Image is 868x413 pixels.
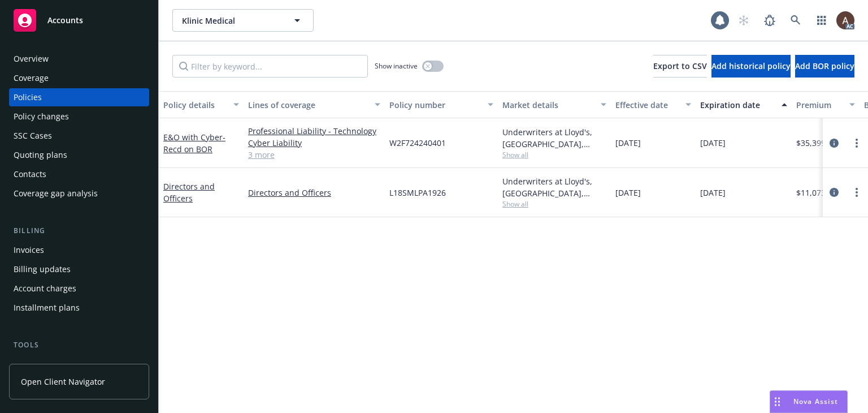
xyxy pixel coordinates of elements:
div: Policy changes [14,107,69,126]
button: Klinic Medical [172,9,314,32]
span: Accounts [47,16,83,25]
span: Add BOR policy [795,61,854,71]
button: Expiration date [696,91,792,118]
span: Export to CSV [653,61,707,71]
div: Underwriters at Lloyd's, [GEOGRAPHIC_DATA], [PERSON_NAME] of London, CRC Group [502,175,606,199]
div: Market details [502,99,594,111]
a: Report a Bug [758,9,781,32]
button: Lines of coverage [244,91,385,118]
button: Nova Assist [770,390,848,413]
span: [DATE] [700,137,726,149]
div: Coverage [14,69,49,87]
button: Add BOR policy [795,55,854,78]
img: photo [836,11,854,29]
div: Contacts [14,165,46,183]
div: Installment plans [14,299,80,317]
span: Show inactive [375,61,418,71]
div: Premium [796,99,843,111]
a: Directors and Officers [248,187,380,199]
a: circleInformation [827,186,841,199]
span: $35,399.00 [796,137,837,149]
a: Coverage gap analysis [9,184,149,203]
a: Start snowing [732,9,755,32]
a: more [850,136,863,150]
a: E&O with Cyber [163,132,225,154]
span: Add historical policy [711,61,791,71]
span: Nova Assist [793,397,838,406]
span: [DATE] [615,137,641,149]
a: Directors and Officers [163,181,215,204]
div: Overview [14,50,49,68]
div: Expiration date [700,99,775,111]
input: Filter by keyword... [172,55,368,78]
a: circleInformation [827,136,841,150]
span: W2F724240401 [389,137,446,149]
a: Contacts [9,165,149,183]
div: Coverage gap analysis [14,184,98,203]
span: Open Client Navigator [21,376,105,388]
button: Policy number [385,91,498,118]
div: Effective date [615,99,679,111]
a: Policy changes [9,107,149,126]
a: Overview [9,50,149,68]
div: Drag to move [770,391,784,412]
a: Cyber Liability [248,137,380,149]
a: Switch app [810,9,833,32]
button: Add historical policy [711,55,791,78]
div: Lines of coverage [248,99,368,111]
a: SSC Cases [9,127,149,145]
a: Professional Liability - Technology [248,125,380,137]
div: Policy details [163,99,227,111]
span: [DATE] [615,187,641,199]
a: Quoting plans [9,146,149,164]
a: Invoices [9,241,149,259]
a: Account charges [9,279,149,298]
span: Klinic Medical [182,15,280,27]
a: 3 more [248,149,380,161]
a: Search [784,9,807,32]
span: Show all [502,199,606,209]
div: Underwriters at Lloyd's, [GEOGRAPHIC_DATA], [PERSON_NAME] of [GEOGRAPHIC_DATA], [GEOGRAPHIC_DATA] [502,126,606,150]
div: Tools [9,339,149,351]
a: more [850,186,863,199]
button: Market details [498,91,611,118]
button: Policy details [159,91,244,118]
a: Accounts [9,5,149,36]
a: Billing updates [9,260,149,278]
a: Coverage [9,69,149,87]
span: - Recd on BOR [163,132,225,154]
div: Billing [9,225,149,236]
div: Invoices [14,241,44,259]
button: Effective date [611,91,696,118]
div: Policy number [389,99,481,111]
div: Quoting plans [14,146,67,164]
a: Installment plans [9,299,149,317]
div: SSC Cases [14,127,52,145]
a: Policies [9,88,149,106]
span: [DATE] [700,187,726,199]
span: L18SMLPA1926 [389,187,446,199]
div: Account charges [14,279,76,298]
div: Billing updates [14,260,71,278]
span: Show all [502,150,606,160]
button: Export to CSV [653,55,707,78]
button: Premium [792,91,860,118]
span: $11,073.00 [796,187,837,199]
div: Policies [14,88,42,106]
